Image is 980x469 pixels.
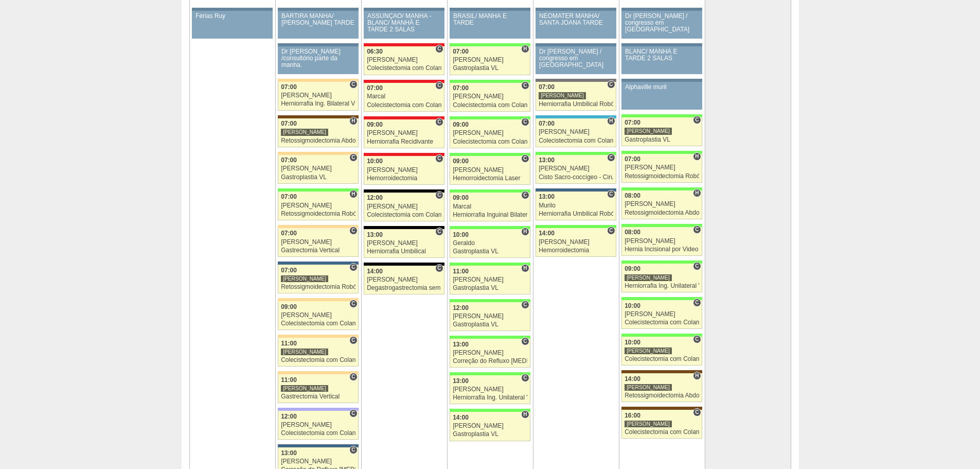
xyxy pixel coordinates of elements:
div: [PERSON_NAME] [453,423,527,429]
span: Consultório [521,301,529,309]
a: C 10:00 [PERSON_NAME] Hemorroidectomia [364,156,444,185]
a: Alphaville muril [621,82,702,110]
div: Key: Aviso [621,8,702,11]
span: 07:00 [453,84,469,92]
div: Alphaville muril [625,84,699,91]
div: Key: Aviso [536,43,616,46]
div: [PERSON_NAME] [453,130,527,136]
div: Hernia Incisional por Video [625,246,699,253]
span: 09:00 [453,121,469,128]
div: [PERSON_NAME] [625,311,699,318]
div: Key: Brasil [450,226,530,229]
div: Key: Aviso [192,8,272,11]
span: Consultório [349,446,357,454]
div: [PERSON_NAME] [281,422,355,428]
div: Colecistectomia com Colangiografia VL [625,319,699,326]
div: [PERSON_NAME] [367,203,441,210]
span: Consultório [693,299,701,307]
div: Key: Christóvão da Gama [278,408,358,411]
span: Consultório [693,225,701,234]
a: C 12:00 [PERSON_NAME] Colecistectomia com Colangiografia VL [364,193,444,221]
div: Key: Brasil [450,116,530,119]
a: C 07:00 [PERSON_NAME] Retossigmoidectomia Robótica [278,265,358,293]
span: Consultório [435,264,443,272]
div: Colecistectomia com Colangiografia VL [367,65,441,72]
div: Key: Brasil [450,80,530,83]
span: 10:00 [453,231,469,238]
a: C 10:00 [PERSON_NAME] Colecistectomia com Colangiografia VL [621,300,702,329]
div: [PERSON_NAME] [625,347,672,355]
div: Key: Brasil [536,152,616,155]
div: [PERSON_NAME] [367,130,441,136]
div: Key: Bartira [278,298,358,301]
div: Herniorrafia Ing. Unilateral VL [453,394,527,401]
a: C 13:00 Murilo Herniorrafia Umbilical Robótica [536,192,616,220]
span: 07:00 [367,84,383,92]
span: Hospital [693,372,701,380]
div: Degastrogastrectomia sem vago [367,285,441,291]
a: C 09:00 [PERSON_NAME] Colecistectomia com Colangiografia VL [450,119,530,148]
div: Herniorrafia Ing. Unilateral VL [625,283,699,289]
div: Gastroplastia VL [281,174,355,181]
span: 14:00 [539,230,555,237]
span: Consultório [435,154,443,163]
a: C 13:00 [PERSON_NAME] Cisto Sacro-coccígeo - Cirurgia [536,155,616,184]
div: Herniorrafia Umbilical Robótica [539,101,613,108]
a: H 07:00 [PERSON_NAME] Gastroplastia VL [450,46,530,75]
div: Retossigmoidectomia Robótica [625,173,699,180]
div: [PERSON_NAME] [281,312,355,319]
div: Key: Bartira [278,371,358,374]
span: 14:00 [453,414,469,421]
a: H 14:00 [PERSON_NAME] Gastroplastia VL [450,412,530,441]
span: 07:00 [539,83,555,91]
span: Consultório [607,190,615,198]
div: Key: Aviso [621,43,702,46]
span: Consultório [435,118,443,126]
span: Consultório [521,154,529,163]
div: Key: Brasil [450,263,530,266]
div: Gastrectomia Vertical [281,393,355,400]
span: Hospital [693,189,701,197]
div: Key: BP Paulista [536,79,616,82]
div: Retossigmoidectomia Abdominal VL [625,210,699,216]
span: 07:00 [281,157,297,164]
div: BRASIL/ MANHÃ E TARDE [453,13,527,26]
div: Colecistectomia com Colangiografia VL [539,137,613,144]
div: Key: Brasil [621,297,702,300]
span: 13:00 [367,231,383,238]
div: Gastroplastia VL [625,136,699,143]
div: Key: Aviso [278,43,358,46]
span: 07:00 [625,155,640,163]
div: [PERSON_NAME] [453,386,527,393]
div: Férias Ruy [195,13,269,20]
span: Consultório [693,408,701,416]
div: Key: Brasil [621,151,702,154]
a: C 10:00 [PERSON_NAME] Colecistectomia com Colangiografia VL [621,337,702,366]
div: Colecistectomia com Colangiografia VL [453,138,527,145]
div: Correção do Refluxo [MEDICAL_DATA] esofágico Robótico [453,358,527,364]
a: ASSUNÇÃO/ MANHÃ -BLANC/ MANHÃ E TARDE 2 SALAS [364,11,444,39]
div: Key: Assunção [364,116,444,119]
div: [PERSON_NAME] [625,384,672,391]
div: Colecistectomia com Colangiografia VL [625,429,699,436]
div: Key: Aviso [450,8,530,11]
div: Dr [PERSON_NAME] / congresso em [GEOGRAPHIC_DATA] [625,13,699,33]
span: 09:00 [453,194,469,201]
a: C 12:00 [PERSON_NAME] Gastroplastia VL [450,302,530,331]
span: Consultório [435,191,443,199]
a: H 14:00 [PERSON_NAME] Retossigmoidectomia Abdominal VL [621,373,702,402]
a: C 07:00 [PERSON_NAME] Gastrectomia Vertical [278,228,358,257]
span: 09:00 [281,303,297,310]
div: Key: Blanc [364,189,444,193]
div: [PERSON_NAME] [453,313,527,320]
div: Key: Bartira [278,79,358,82]
div: Cisto Sacro-coccígeo - Cirurgia [539,174,613,181]
div: [PERSON_NAME] [281,348,328,356]
a: NEOMATER MANHÃ/ SANTA JOANA TARDE [536,11,616,39]
div: [PERSON_NAME] [625,238,699,245]
div: [PERSON_NAME] [281,458,355,465]
span: Consultório [349,227,357,235]
span: Consultório [521,81,529,90]
a: H 11:00 [PERSON_NAME] Gastroplastia VL [450,266,530,294]
span: 09:00 [453,158,469,165]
